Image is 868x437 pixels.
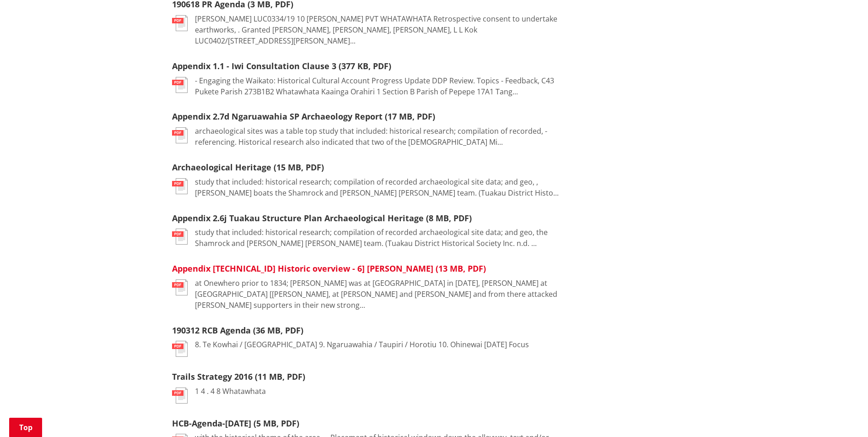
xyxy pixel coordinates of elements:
img: document-pdf.svg [172,178,188,194]
p: 1 4 . 4 8 Whatawhata [195,386,266,397]
img: document-pdf.svg [172,77,188,93]
a: HCB-Agenda-[DATE] (5 MB, PDF) [172,418,299,429]
img: document-pdf.svg [172,15,188,31]
a: Top [9,418,42,437]
iframe: Messenger Launcher [826,399,859,432]
img: document-pdf.svg [172,279,188,295]
img: document-pdf.svg [172,388,188,404]
img: document-pdf.svg [172,229,188,245]
a: Trails Strategy 2016 (11 MB, PDF) [172,371,305,382]
p: study that included: historical research; compilation of recorded archaeological site data; and g... [195,176,562,198]
p: 8. Te Kowhai / [GEOGRAPHIC_DATA] 9. Ngaruawahia / Taupiri / Horotiu 10. Ohinewai [DATE] Focus [195,339,529,350]
img: document-pdf.svg [172,341,188,357]
a: Appendix 2.7d Ngaruawahia SP Archaeology Report (17 MB, PDF) [172,111,435,122]
p: study that included: historical research; compilation of recorded archaeological site data; and g... [195,227,562,249]
a: Appendix [TECHNICAL_ID] Historic overview - 6] [PERSON_NAME] (13 MB, PDF) [172,263,486,274]
a: Appendix 1.1 - Iwi Consultation Clause 3 (377 KB, PDF) [172,60,391,71]
a: 190312 RCB Agenda (36 MB, PDF) [172,325,303,336]
p: [PERSON_NAME] LUC0334/19 10 [PERSON_NAME] PVT WHATAWHATA Retrospective consent to undertake earth... [195,13,562,46]
p: - Engaging the Waikato: Historical Cultural Account Progress Update DDP Review. Topics - Feedback... [195,75,562,97]
a: Appendix 2.6j Tuakau Structure Plan Archaeological Heritage (8 MB, PDF) [172,213,472,224]
p: archaeological sites was a table top study that included: historical research; compilation of rec... [195,126,562,147]
p: at Onewhero prior to 1834; [PERSON_NAME] was at [GEOGRAPHIC_DATA] in [DATE], [PERSON_NAME] at [GE... [195,278,562,311]
img: document-pdf.svg [172,127,188,143]
a: Archaeological Heritage (15 MB, PDF) [172,162,324,173]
